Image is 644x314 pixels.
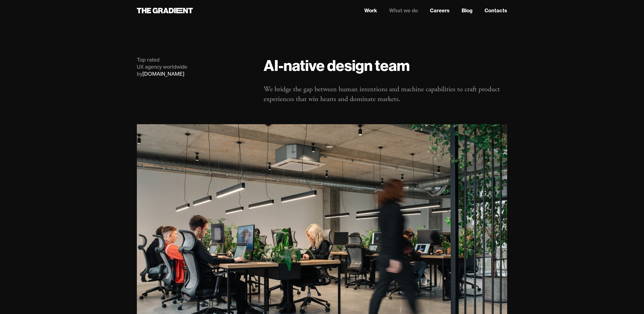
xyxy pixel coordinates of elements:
[364,7,377,14] a: Work
[389,7,418,14] a: What we do
[485,7,507,14] a: Contacts
[137,56,254,77] div: Top rated UX agency worldwide by
[430,7,450,14] a: Careers
[264,84,507,104] p: We bridge the gap between human intentions and machine capabilities to craft product experiences ...
[264,56,507,74] h1: AI-native design team
[462,7,472,14] a: Blog
[142,71,184,77] a: [DOMAIN_NAME]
